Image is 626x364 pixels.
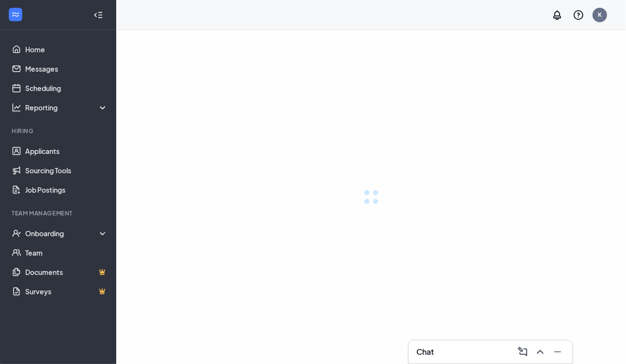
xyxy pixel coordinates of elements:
a: DocumentsCrown [25,262,108,282]
div: Reporting [25,103,108,112]
a: Sourcing Tools [25,161,108,180]
svg: WorkstreamLogo [11,10,20,19]
svg: QuestionInfo [573,9,584,21]
svg: ChevronUp [534,346,546,358]
svg: Collapse [93,10,103,20]
a: SurveysCrown [25,282,108,301]
svg: Analysis [12,103,21,112]
svg: UserCheck [12,228,21,238]
a: Home [25,40,108,59]
button: ComposeMessage [514,344,530,360]
a: Team [25,243,108,262]
div: Hiring [12,127,106,135]
div: K [598,11,602,19]
a: Messages [25,59,108,78]
div: Team Management [12,209,106,217]
button: ChevronUp [532,344,547,360]
svg: ComposeMessage [517,346,529,358]
a: Applicants [25,141,108,161]
svg: Notifications [551,9,563,21]
svg: Minimize [552,346,564,358]
a: Job Postings [25,180,108,199]
div: Onboarding [25,228,108,238]
a: Scheduling [25,78,108,98]
button: Minimize [549,344,565,360]
h3: Chat [416,347,434,357]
